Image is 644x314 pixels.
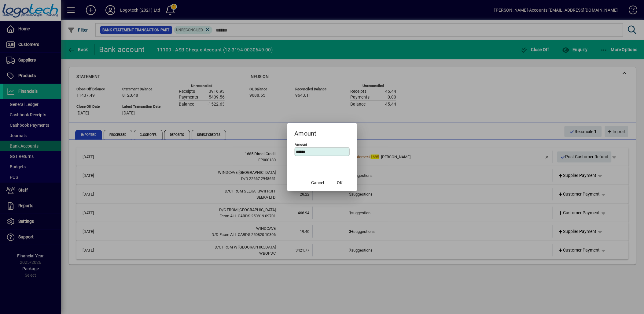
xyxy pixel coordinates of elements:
[308,178,328,189] button: Cancel
[295,142,307,146] mat-label: Amount
[337,180,343,186] span: OK
[311,180,324,186] span: Cancel
[330,178,350,189] button: OK
[287,123,357,141] h2: Amount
